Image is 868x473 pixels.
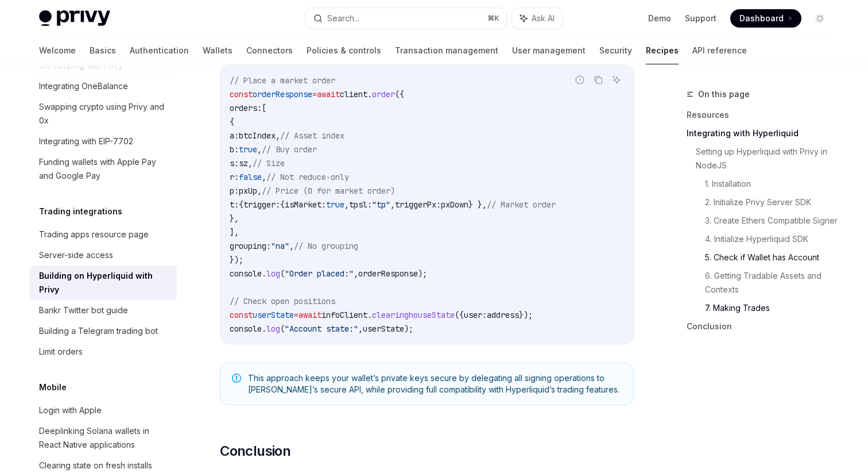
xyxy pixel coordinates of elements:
a: 3. Create Ethers Compatible Signer [705,211,838,230]
span: } }, [468,199,487,210]
span: "Account state:" [285,324,358,334]
a: Server-side access [30,245,177,266]
span: ({ [395,89,404,99]
span: trigger: [243,199,280,210]
div: Building on Hyperliquid with Privy [39,269,170,297]
span: = [294,310,299,320]
a: Login with Apple [30,400,177,421]
span: ( [280,324,285,334]
span: . [367,310,372,320]
a: Funding wallets with Apple Pay and Google Pay [30,152,177,186]
span: , [344,199,349,210]
button: Ask AI [609,72,624,87]
span: , [276,130,280,141]
a: Security [599,37,632,64]
span: . [367,89,372,99]
span: log [266,268,280,279]
a: Building a Telegram trading bot [30,321,177,341]
span: console [230,324,262,334]
span: await [317,89,340,99]
span: }, [230,213,239,224]
span: This approach keeps your wallet’s private keys secure by delegating all signing operations to [PE... [248,372,622,395]
span: sz [239,158,248,168]
span: , [354,268,358,279]
span: true [326,199,344,210]
span: const [230,310,253,320]
span: On this page [698,87,750,101]
span: client [340,89,367,99]
a: Limit orders [30,341,177,362]
a: 4. Initialize Hyperliquid SDK [705,230,838,248]
a: Resources [687,106,838,124]
span: . [262,268,266,279]
span: . [262,324,266,334]
a: Basics [90,37,116,64]
div: Server-side access [39,248,113,262]
span: t: [230,199,239,210]
a: Connectors [246,37,293,64]
span: { [230,117,234,127]
button: Report incorrect code [572,72,587,87]
div: Deeplinking Solana wallets in React Native applications [39,424,170,452]
span: , [248,158,253,168]
span: ], [230,227,239,237]
div: Integrating with EIP-7702 [39,134,133,148]
span: clearinghouseState [372,310,455,320]
span: btcIndex [239,130,276,141]
span: isMarket: [285,199,326,210]
span: // Not reduce-only [266,172,349,182]
a: Deeplinking Solana wallets in React Native applications [30,421,177,455]
span: order [372,89,395,99]
span: ); [404,324,413,334]
span: , [358,324,363,334]
a: 1. Installation [705,175,838,193]
a: Policies & controls [307,37,381,64]
span: pxUp [239,186,257,196]
div: Limit orders [39,345,83,359]
span: a: [230,130,239,141]
span: [ [262,103,266,113]
span: // Check open positions [230,296,335,306]
span: true [239,144,257,155]
a: Swapping crypto using Privy and 0x [30,97,177,131]
span: tpsl: [349,199,372,210]
span: , [289,241,294,251]
span: // Asset index [280,130,344,141]
a: Recipes [646,37,679,64]
span: orders: [230,103,262,113]
span: // Price (0 for market order) [262,186,395,196]
svg: Note [232,374,241,383]
span: await [299,310,321,320]
a: 5. Check if Wallet has Account [705,248,838,267]
div: Swapping crypto using Privy and 0x [39,100,170,128]
span: r: [230,172,239,182]
span: Ask AI [532,13,555,24]
a: Conclusion [687,317,838,336]
span: // Size [253,158,285,168]
div: Integrating OneBalance [39,79,128,93]
a: Support [685,13,716,24]
span: { [280,199,285,210]
span: userState [363,324,404,334]
a: Setting up Hyperliquid with Privy in NodeJS [696,143,838,175]
span: orderResponse [358,268,418,279]
span: const [230,89,253,99]
button: Search...⌘K [305,8,506,29]
span: triggerPx: [395,199,441,210]
span: , [257,144,262,155]
span: "na" [271,241,289,251]
img: light logo [39,10,110,26]
span: , [262,172,266,182]
span: address [487,310,519,320]
span: Dashboard [739,13,784,24]
a: API reference [692,37,747,64]
a: 6. Getting Tradable Assets and Contexts [705,267,838,299]
span: "tp" [372,199,390,210]
h5: Trading integrations [39,205,122,218]
a: Authentication [130,37,189,64]
span: }); [519,310,533,320]
div: Bankr Twitter bot guide [39,303,128,317]
span: "Order placed:" [285,268,354,279]
a: 7. Making Trades [705,299,838,317]
span: ( [280,268,285,279]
